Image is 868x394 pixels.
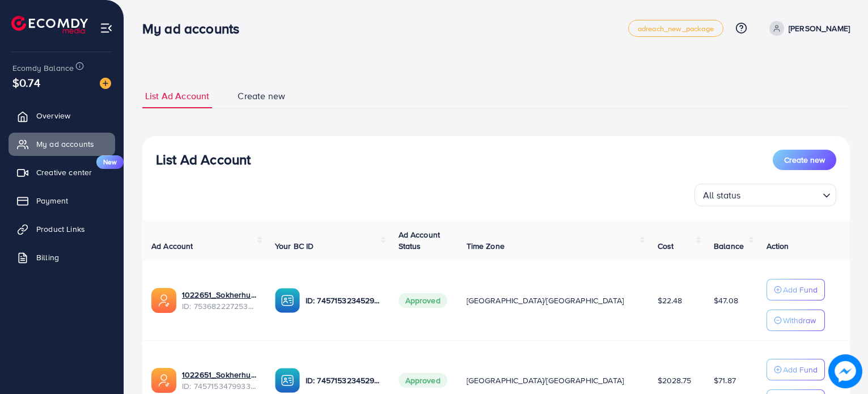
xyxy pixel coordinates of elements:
span: Ad Account [151,240,193,252]
span: Product Links [36,223,85,235]
span: Ad Account Status [399,229,441,252]
h3: List Ad Account [156,151,251,168]
span: $47.08 [714,295,738,306]
span: ID: 7536822272536068112 [182,300,257,312]
span: $2028.75 [658,375,691,386]
input: Search for option [744,185,818,204]
p: Add Fund [783,363,818,376]
button: Withdraw [767,310,825,331]
button: Add Fund [767,279,825,300]
span: $22.48 [658,295,683,306]
span: [GEOGRAPHIC_DATA]/[GEOGRAPHIC_DATA] [467,295,624,306]
div: <span class='underline'>1022651_Sokherhut_Official_1736253848560</span></br>7457153479933689857 [182,369,257,392]
p: ID: 7457153234529124369 [306,294,380,307]
p: Add Fund [783,283,818,296]
button: Create new [773,150,836,170]
a: [PERSON_NAME] [765,21,850,36]
img: ic-ba-acc.ded83a64.svg [275,368,300,393]
a: Creative centerNew [9,161,115,184]
span: Creative center [36,167,92,178]
button: Add Fund [767,359,825,380]
span: Payment [36,195,68,206]
span: New [96,155,124,169]
span: All status [701,187,743,204]
img: image [100,78,111,89]
span: Create new [238,90,285,103]
h3: My ad accounts [142,20,248,37]
img: image [828,354,862,388]
p: [PERSON_NAME] [789,22,850,35]
span: List Ad Account [145,90,209,103]
p: Withdraw [783,313,816,327]
img: ic-ba-acc.ded83a64.svg [275,288,300,313]
img: menu [100,22,113,35]
a: Billing [9,246,115,269]
a: Product Links [9,218,115,240]
span: Balance [714,240,744,252]
span: Billing [36,252,59,263]
span: My ad accounts [36,138,94,150]
span: ID: 7457153479933689857 [182,380,257,392]
span: [GEOGRAPHIC_DATA]/[GEOGRAPHIC_DATA] [467,375,624,386]
a: My ad accounts [9,133,115,155]
span: Create new [784,154,825,166]
a: adreach_new_package [628,20,723,37]
span: Time Zone [467,240,505,252]
p: ID: 7457153234529124369 [306,374,380,387]
a: 1022651_Sokherhut_Official_1736253848560 [182,369,257,380]
span: Action [767,240,789,252]
a: Overview [9,104,115,127]
img: ic-ads-acc.e4c84228.svg [151,288,176,313]
span: Your BC ID [275,240,314,252]
span: Overview [36,110,70,121]
span: Approved [399,373,447,388]
span: Cost [658,240,674,252]
img: ic-ads-acc.e4c84228.svg [151,368,176,393]
a: Payment [9,189,115,212]
img: logo [11,16,88,33]
span: Approved [399,293,447,308]
span: $71.87 [714,375,736,386]
div: Search for option [695,184,836,206]
span: adreach_new_package [638,25,714,32]
span: $0.74 [12,74,40,91]
a: 1022651_Sokherhut-2nd_1754803238440 [182,289,257,300]
span: Ecomdy Balance [12,62,74,74]
div: <span class='underline'>1022651_Sokherhut-2nd_1754803238440</span></br>7536822272536068112 [182,289,257,312]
